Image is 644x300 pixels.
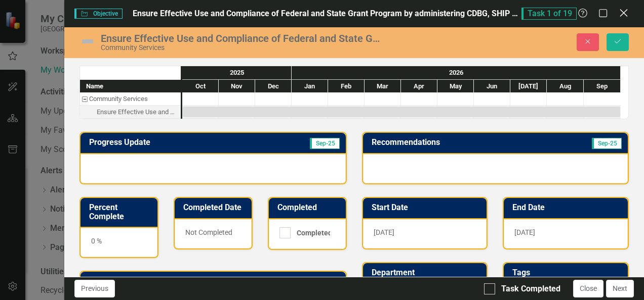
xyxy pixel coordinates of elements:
[512,203,623,212] h3: End Date
[501,283,560,295] div: Task Completed
[80,106,181,119] div: Ensure Effective Use and Compliance of Federal and State Grant Program by administering CDBG, SHI...
[372,268,482,277] h3: Department
[277,203,341,212] h3: Completed
[573,280,603,297] button: Close
[606,280,634,297] button: Next
[292,66,621,79] div: 2026
[514,228,535,236] span: [DATE]
[255,80,292,93] div: Dec
[74,9,122,19] span: Objective
[219,80,255,93] div: Nov
[592,138,622,149] span: Sep-25
[183,107,620,117] div: Task: Start date: 2025-10-01 End date: 2026-09-30
[80,92,181,106] div: Community Services
[365,80,401,93] div: Mar
[182,80,219,93] div: Oct
[183,203,247,212] h3: Completed Date
[89,138,256,147] h3: Progress Update
[372,138,545,147] h3: Recommendations
[89,92,148,106] div: Community Services
[74,280,115,297] button: Previous
[328,80,365,93] div: Feb
[80,92,181,106] div: Task: Community Services Start date: 2025-10-01 End date: 2025-10-02
[547,80,584,93] div: Aug
[182,66,292,79] div: 2025
[101,33,382,44] div: Ensure Effective Use and Compliance of Federal and State Grant Program by administering CDBG, SHI...
[510,80,547,93] div: Jul
[521,8,577,20] span: Task 1 of 19
[80,228,157,257] div: 0 %
[310,138,340,149] span: Sep-25
[80,80,181,92] div: Name
[584,80,621,93] div: Sep
[374,228,394,236] span: [DATE]
[80,106,181,119] div: Task: Start date: 2025-10-01 End date: 2026-09-30
[512,268,623,277] h3: Tags
[89,203,152,221] h3: Percent Complete
[401,80,437,93] div: Apr
[97,106,178,119] div: Ensure Effective Use and Compliance of Federal and State Grant Program by administering CDBG, SHI...
[101,44,382,52] div: Community Services
[292,80,328,93] div: Jan
[372,203,482,212] h3: Start Date
[175,219,252,248] div: Not Completed
[474,80,510,93] div: Jun
[437,80,474,93] div: May
[79,33,96,49] img: Not Defined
